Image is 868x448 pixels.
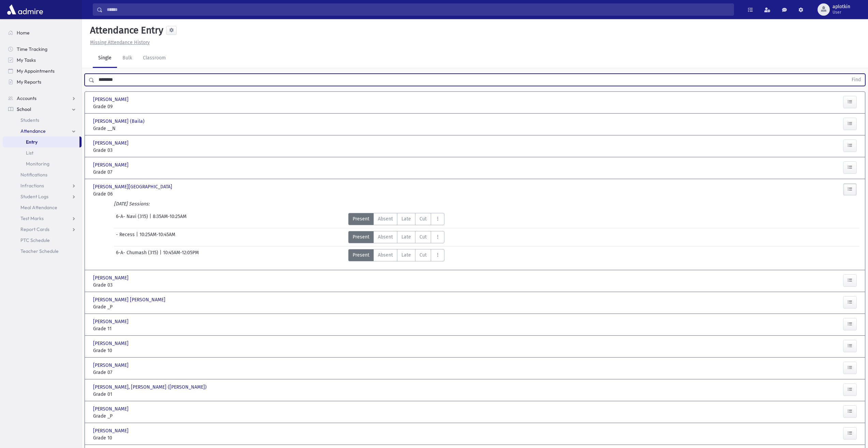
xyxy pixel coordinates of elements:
i: [DATE] Sessions: [114,201,149,207]
h5: Attendance Entry [87,25,163,36]
span: [PERSON_NAME] [93,405,130,413]
span: Grade _P [93,413,215,420]
span: Attendance [20,128,46,134]
span: Grade 03 [93,281,215,289]
span: [PERSON_NAME], [PERSON_NAME] ([PERSON_NAME]) [93,384,208,391]
a: Attendance [3,126,82,136]
img: AdmirePro [5,3,45,16]
a: Infractions [3,180,82,191]
span: Absent [378,251,393,259]
span: Infractions [20,183,44,189]
a: Time Tracking [3,44,82,55]
span: Cut [420,215,427,222]
span: Cut [420,251,427,259]
span: Cut [420,233,427,241]
span: - Recess [116,231,136,243]
a: Student Logs [3,191,82,202]
a: PTC Schedule [3,235,82,246]
span: Home [17,30,30,36]
a: Monitoring [3,158,82,169]
a: My Appointments [3,66,82,76]
a: Single [93,49,117,68]
span: Time Tracking [17,46,47,52]
span: List [26,150,33,156]
span: 10:25AM-10:45AM [139,231,175,243]
a: My Reports [3,76,82,87]
span: Present [353,251,369,259]
span: [PERSON_NAME] [93,427,130,434]
span: Meal Attendance [20,204,57,211]
span: Absent [378,233,393,241]
span: Entry [26,139,38,145]
span: Grade _P [93,303,215,310]
a: Accounts [3,93,82,104]
span: [PERSON_NAME] [93,96,130,103]
a: Test Marks [3,213,82,224]
span: [PERSON_NAME] [PERSON_NAME] [93,296,167,303]
a: Report Cards [3,224,82,235]
span: Accounts [17,95,36,101]
span: Late [401,233,411,241]
a: School [3,104,82,115]
button: Find [848,74,865,86]
span: Grade 07 [93,169,215,176]
span: [PERSON_NAME] [93,161,130,169]
span: | [149,213,153,225]
span: | [160,249,163,261]
u: Missing Attendance History [90,40,150,45]
span: Late [401,215,411,222]
a: Missing Attendance History [87,40,150,45]
span: [PERSON_NAME] [93,140,130,147]
span: My Appointments [17,68,55,74]
span: Late [401,251,411,259]
span: Absent [378,215,393,222]
div: AttTypes [348,249,444,261]
span: Present [353,215,369,222]
span: Grade 10 [93,434,215,442]
a: Home [3,27,82,38]
span: My Tasks [17,57,36,63]
span: Teacher Schedule [20,248,59,254]
a: My Tasks [3,55,82,66]
span: [PERSON_NAME] [93,274,130,281]
span: Notifications [20,172,47,178]
span: Present [353,233,369,241]
span: Grade 10 [93,347,215,354]
a: Meal Attendance [3,202,82,213]
a: Teacher Schedule [3,246,82,257]
span: Grade __N [93,125,215,132]
span: 10:45AM-12:05PM [163,249,199,261]
span: PTC Schedule [20,237,50,243]
span: Students [20,117,39,123]
a: Entry [3,136,79,147]
span: | [136,231,139,243]
span: Grade 07 [93,369,215,376]
div: AttTypes [348,213,444,225]
span: Grade 03 [93,147,215,154]
span: [PERSON_NAME] [93,362,130,369]
input: Search [103,3,734,16]
span: School [17,106,31,112]
span: 6-A- Navi (315) [116,213,149,225]
span: Grade 01 [93,391,215,398]
span: Grade 06 [93,190,215,198]
span: [PERSON_NAME] [93,318,130,325]
span: Grade 09 [93,103,215,110]
a: List [3,147,82,158]
a: Notifications [3,169,82,180]
div: AttTypes [348,231,444,243]
span: [PERSON_NAME][GEOGRAPHIC_DATA] [93,183,174,190]
span: 8:35AM-10:25AM [153,213,187,225]
a: Bulk [117,49,137,68]
span: User [833,10,850,15]
span: [PERSON_NAME] [93,340,130,347]
span: Test Marks [20,215,44,221]
a: Classroom [137,49,171,68]
a: Students [3,115,82,126]
span: Student Logs [20,193,48,200]
span: Grade 11 [93,325,215,332]
span: Report Cards [20,226,49,232]
span: aplotkin [833,4,850,10]
span: [PERSON_NAME] (Baila) [93,118,146,125]
span: My Reports [17,79,41,85]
